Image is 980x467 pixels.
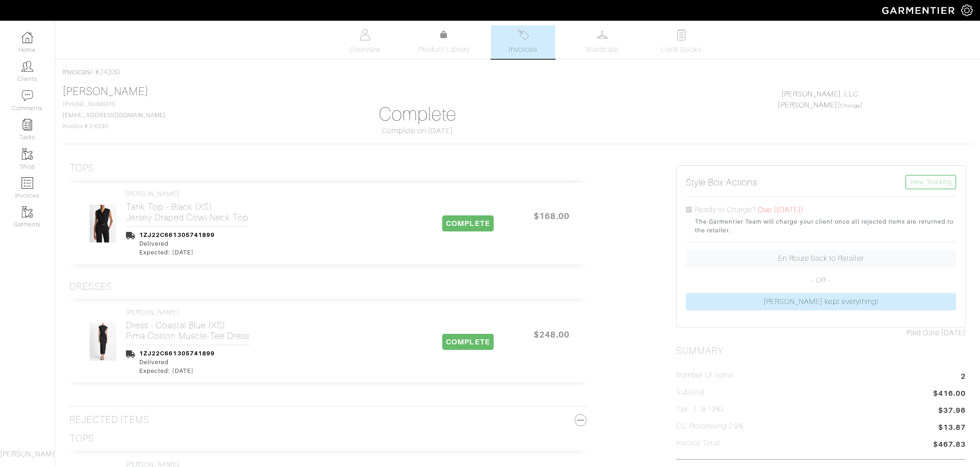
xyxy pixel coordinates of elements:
img: basicinfo-40fd8af6dae0f16599ec9e87c0ef1c0a1fdea2edbe929e3d69a839185d80c458.svg [359,29,371,40]
img: yLz7tZCnu4R8UTTD626xrURy [89,323,117,361]
span: $37.96 [938,405,966,416]
h2: Dress - Coastal Blue (XS) Pima Cotton Muscle-Tee Dress [126,320,250,341]
span: $416.00 [933,388,966,400]
div: Expected: [DATE] [139,248,215,257]
span: $168.00 [524,206,579,226]
div: ( ) [680,89,962,111]
h3: Dresses [69,281,112,293]
img: dashboard-icon-dbcd8f5a0b271acd01030246c82b418ddd0df26cd7fceb0bd07c9910d44c42f6.png [22,32,33,43]
a: [PERSON_NAME], LLC. [781,90,860,98]
h3: Tops [69,163,94,174]
div: [DATE] [676,327,966,338]
span: Due ([DATE]) [758,206,804,214]
a: Wardrobe [570,25,634,59]
small: The Garmentier Team will charge your client once all rejected items are returned to the retailer. [695,217,956,235]
img: orders-icon-0abe47150d42831381b5fb84f609e132dff9fe21cb692f30cb5eec754e2cba89.png [22,177,33,189]
span: Paid Date: [906,329,941,337]
a: [PERSON_NAME] [63,85,148,97]
span: Overview [349,44,380,55]
label: Ready to Charge? [695,204,756,215]
span: Product Library [418,44,470,55]
h5: Subtotal [676,388,705,397]
img: orders-27d20c2124de7fd6de4e0e44c1d41de31381a507db9b33961299e4e07d508b8c.svg [518,29,529,40]
h3: Tops [69,433,94,444]
div: Delivered [139,239,215,248]
a: 1ZJ22C661305741899 [139,231,215,238]
img: comment-icon-a0a6a9ef722e966f86d9cbdc48e553b5cf19dbc54f86b18d962a5391bc8f6eb6.png [22,90,33,101]
span: Wardrobe [586,44,619,55]
span: [PHONE_NUMBER] Invoice # 24330 [63,101,165,129]
img: clients-icon-6bae9207a08558b7cb47a8932f037763ab4055f8c8b6bfacd5dc20c3e0201464.png [22,61,33,72]
h1: Complete [273,103,562,125]
h5: CC Processing 2.9% [676,422,744,431]
a: View Tracking [906,175,956,189]
span: $13.87 [938,422,966,434]
a: Change [840,103,860,108]
h2: Tank Top - Black (XS) Jersey Draped Cowl-Neck Top [126,202,248,223]
a: [PERSON_NAME] Tank Top - Black (XS)Jersey Draped Cowl-Neck Top [126,190,248,223]
h3: Rejected Items [69,414,587,426]
div: Expected: [DATE] [139,366,215,375]
h5: Invoice Total [676,439,720,448]
span: COMPLETE [442,334,493,350]
a: Look Books [649,25,713,59]
h5: Style Box Actions [686,177,758,188]
a: Overview [333,25,397,59]
h5: Tax ( : 9.13%) [676,405,724,414]
div: Delivered [139,358,215,366]
a: [PERSON_NAME] [778,101,838,109]
a: Product Library [412,29,476,55]
span: 2 [961,371,966,383]
p: - OR - [686,275,956,286]
a: 1ZJ22C661305741899 [139,350,215,357]
span: Invoices [509,44,537,55]
h4: [PERSON_NAME] [126,309,250,316]
span: COMPLETE [442,215,493,231]
img: garments-icon-b7da505a4dc4fd61783c78ac3ca0ef83fa9d6f193b1c9dc38574b1d14d53ca28.png [22,206,33,218]
img: gear-icon-white-bd11855cb880d31180b6d7d6211b90ccbf57a29d726f0c71d8c61bd08dd39cc2.png [961,5,973,16]
span: Look Books [661,44,702,55]
a: [PERSON_NAME] kept everything! [686,293,956,310]
a: En Route Back to Retailer [686,250,956,267]
img: wardrobe-487a4870c1b7c33e795ec22d11cfc2ed9d08956e64fb3008fe2437562e282088.svg [597,29,608,40]
a: [PERSON_NAME] Dress - Coastal Blue (XS)Pima Cotton Muscle-Tee Dress [126,309,250,341]
h4: [PERSON_NAME] [126,190,248,198]
h2: Summary [676,345,966,357]
span: $248.00 [524,325,579,344]
img: garmentier-logo-header-white-b43fb05a5012e4ada735d5af1a66efaba907eab6374d6393d1fbf88cb4ef424d.png [877,2,961,18]
a: Invoices [491,25,555,59]
img: todo-9ac3debb85659649dc8f770b8b6100bb5dab4b48dedcbae339e5042a72dfd3cc.svg [676,29,687,40]
div: Complete on [DATE] [273,125,562,136]
span: $467.83 [933,439,966,451]
img: garments-icon-b7da505a4dc4fd61783c78ac3ca0ef83fa9d6f193b1c9dc38574b1d14d53ca28.png [22,148,33,160]
div: / #24330 [63,67,973,78]
a: [EMAIL_ADDRESS][DOMAIN_NAME] [63,112,165,118]
h5: Number of Items [676,371,733,380]
a: Invoices [63,68,91,76]
img: reminder-icon-8004d30b9f0a5d33ae49ab947aed9ed385cf756f9e5892f1edd6e32f2345188e.png [22,119,33,130]
img: hyHuQfC4rZ5sXLPchMgspvur [89,204,117,243]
